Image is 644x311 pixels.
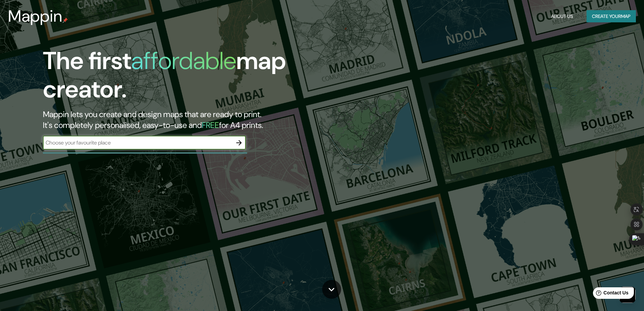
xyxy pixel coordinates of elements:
button: Create yourmap [587,10,636,23]
h2: Mappin lets you create and design maps that are ready to print. It's completely personalised, eas... [43,109,365,131]
button: About Us [548,10,576,23]
input: Choose your favourite place [43,139,232,147]
h1: affordable [131,45,236,76]
h1: The first map creator. [43,47,365,109]
h5: FREE [202,120,219,130]
img: mappin-pin [63,18,68,23]
iframe: Help widget launcher [584,285,637,304]
h3: Mappin [8,7,63,26]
